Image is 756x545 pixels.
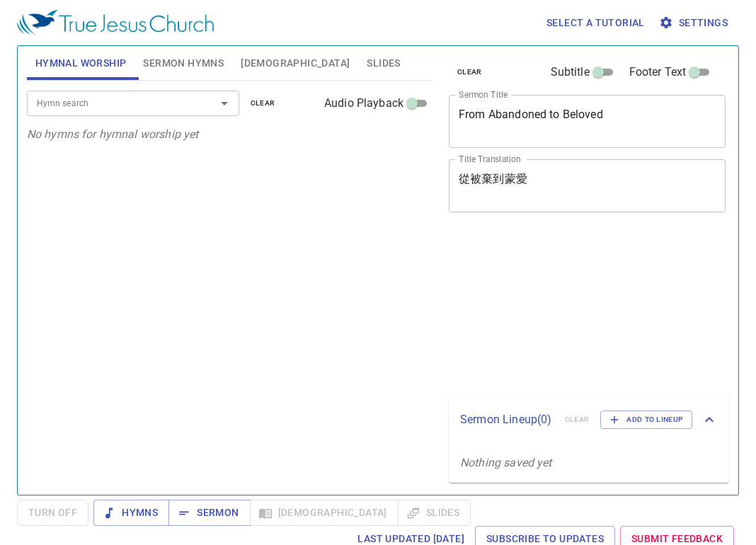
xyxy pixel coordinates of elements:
[460,456,552,469] i: Nothing saved yet
[242,95,284,112] button: clear
[449,396,729,443] div: Sermon Lineup(0)clearAdd to Lineup
[143,54,224,72] span: Sermon Hymns
[551,64,590,81] span: Subtitle
[459,108,716,134] textarea: From Abandoned to Beloved
[546,14,645,32] span: Select a tutorial
[541,10,651,36] button: Select a tutorial
[629,64,687,81] span: Footer Text
[367,54,400,72] span: Slides
[168,500,250,526] button: Sermon
[105,504,158,522] span: Hymns
[460,411,554,428] p: Sermon Lineup ( 0 )
[443,227,672,391] iframe: from-child
[662,14,728,32] span: Settings
[600,411,692,429] button: Add to Lineup
[17,10,214,35] img: True Jesus Church
[27,127,199,141] i: No hymns for hymnal worship yet
[459,172,716,199] textarea: 從被棄到蒙愛
[35,54,127,72] span: Hymnal Worship
[609,413,683,426] span: Add to Lineup
[457,66,482,79] span: clear
[241,54,350,72] span: [DEMOGRAPHIC_DATA]
[656,10,733,36] button: Settings
[214,93,234,113] button: Open
[180,504,239,522] span: Sermon
[324,95,403,112] span: Audio Playback
[251,97,275,110] span: clear
[93,500,169,526] button: Hymns
[449,64,491,81] button: clear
